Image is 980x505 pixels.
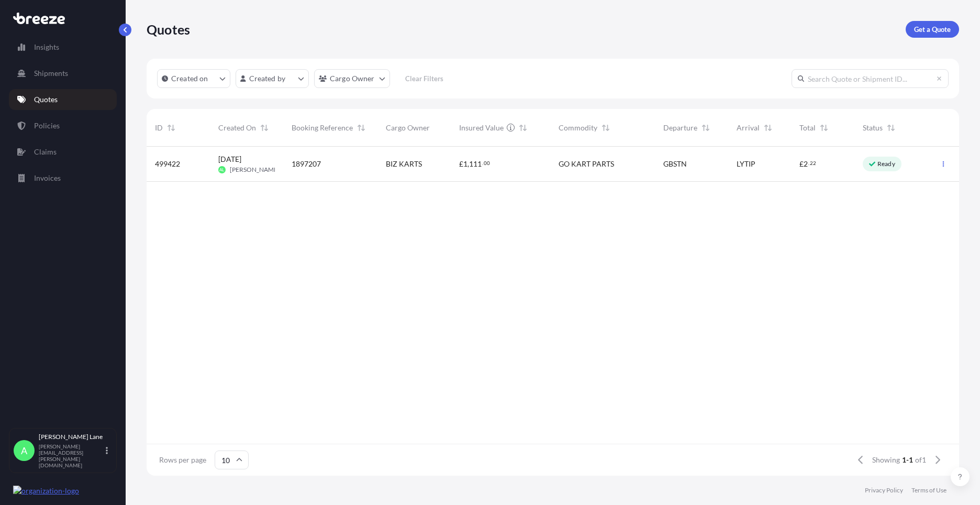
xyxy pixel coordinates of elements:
[39,443,104,468] p: [PERSON_NAME][EMAIL_ADDRESS][PERSON_NAME][DOMAIN_NAME]
[171,73,208,84] p: Created on
[469,160,482,168] span: 111
[395,70,454,87] button: Clear Filters
[792,69,949,88] input: Search Quote or Shipment ID...
[314,69,390,88] button: cargoOwner Filter options
[21,445,27,456] span: A
[877,160,895,168] p: Ready
[459,160,463,168] span: £
[737,159,755,169] span: LYTIP
[236,69,309,88] button: createdBy Filter options
[885,122,897,134] button: Sort
[292,159,321,169] span: 1897207
[155,159,180,169] span: 499422
[482,161,483,165] span: .
[218,123,256,133] span: Created On
[902,455,913,465] span: 1-1
[39,433,104,441] p: [PERSON_NAME] Lane
[663,123,697,133] span: Departure
[159,455,206,465] span: Rows per page
[386,123,430,133] span: Cargo Owner
[906,21,959,38] a: Get a Quote
[559,123,597,133] span: Commodity
[911,486,946,495] a: Terms of Use
[147,21,190,38] p: Quotes
[599,122,612,134] button: Sort
[34,120,60,131] p: Policies
[459,123,504,133] span: Insured Value
[34,68,68,79] p: Shipments
[915,455,926,465] span: of 1
[34,42,59,52] p: Insights
[9,63,117,84] a: Shipments
[219,164,224,175] span: AL
[9,89,117,110] a: Quotes
[559,159,614,169] span: GO KART PARTS
[517,122,529,134] button: Sort
[157,69,230,88] button: createdOn Filter options
[799,160,804,168] span: £
[155,123,163,133] span: ID
[737,123,760,133] span: Arrival
[818,122,830,134] button: Sort
[9,141,117,162] a: Claims
[13,486,79,496] img: organization-logo
[484,161,490,165] span: 00
[663,159,687,169] span: GBSTN
[863,123,883,133] span: Status
[799,123,816,133] span: Total
[804,160,808,168] span: 2
[9,115,117,136] a: Policies
[249,73,286,84] p: Created by
[34,173,61,183] p: Invoices
[405,73,443,84] p: Clear Filters
[865,486,903,495] a: Privacy Policy
[810,161,816,165] span: 22
[34,147,57,157] p: Claims
[9,168,117,189] a: Invoices
[165,122,177,134] button: Sort
[355,122,367,134] button: Sort
[9,37,117,58] a: Insights
[872,455,900,465] span: Showing
[292,123,353,133] span: Booking Reference
[808,161,809,165] span: .
[218,154,241,164] span: [DATE]
[467,160,469,168] span: ,
[230,166,280,174] span: [PERSON_NAME]
[463,160,467,168] span: 1
[914,24,951,35] p: Get a Quote
[34,94,58,105] p: Quotes
[699,122,712,134] button: Sort
[330,73,375,84] p: Cargo Owner
[258,122,271,134] button: Sort
[762,122,774,134] button: Sort
[386,159,422,169] span: BIZ KARTS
